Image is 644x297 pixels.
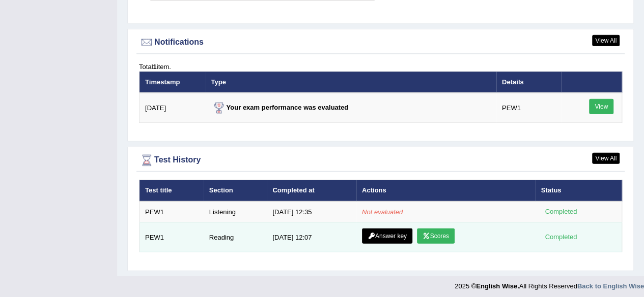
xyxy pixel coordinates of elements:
th: Details [496,72,561,93]
div: Completed [541,232,581,243]
th: Actions [356,180,536,202]
td: Listening [204,202,267,223]
em: Not evaluated [362,208,403,216]
th: Test title [139,180,204,202]
th: Timestamp [139,72,206,93]
th: Completed at [267,180,356,202]
a: View All [592,153,620,164]
a: Answer key [362,228,412,244]
div: Test History [139,153,622,168]
a: View All [592,35,620,46]
strong: Your exam performance was evaluated [211,104,349,111]
td: [DATE] 12:07 [267,223,356,252]
div: Notifications [139,35,622,50]
div: Total item. [139,62,622,72]
th: Section [204,180,267,202]
strong: English Wise. [476,282,519,290]
td: Reading [204,223,267,252]
a: Back to English Wise [577,282,644,290]
td: [DATE] 12:35 [267,202,356,223]
div: Completed [541,207,581,217]
td: PEW1 [496,93,561,123]
b: 1 [153,63,156,71]
div: 2025 © All Rights Reserved [455,276,644,291]
a: Scores [417,228,455,244]
th: Type [206,72,496,93]
td: PEW1 [139,202,204,223]
td: [DATE] [139,93,206,123]
a: View [589,99,613,114]
th: Status [536,180,622,202]
td: PEW1 [139,223,204,252]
